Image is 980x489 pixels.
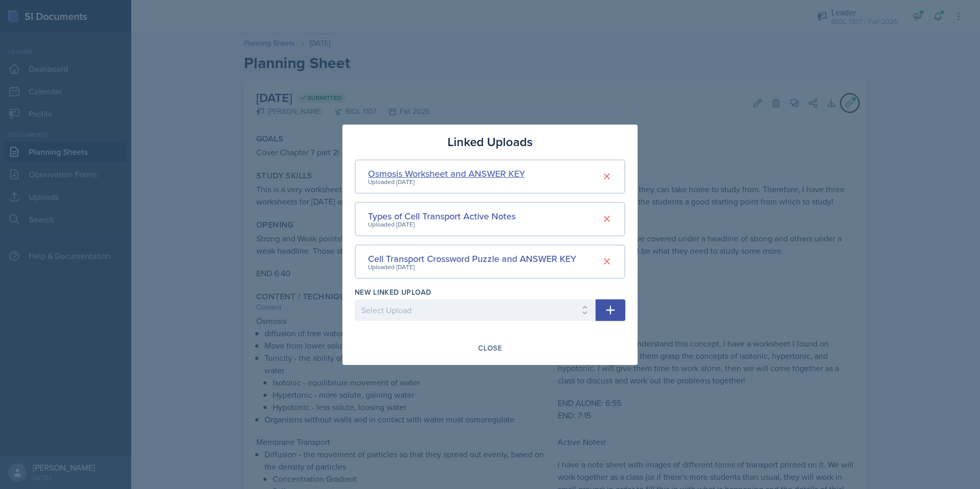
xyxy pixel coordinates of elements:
[472,339,508,357] button: Close
[368,252,576,266] div: Cell Transport Crossword Puzzle and ANSWER KEY
[368,262,576,272] div: Uploaded [DATE]
[368,209,516,223] div: Types of Cell Transport Active Notes
[355,287,431,297] label: New Linked Upload
[368,220,516,229] div: Uploaded [DATE]
[368,177,525,187] div: Uploaded [DATE]
[447,133,533,151] h3: Linked Uploads
[368,167,525,180] div: Osmosis Worksheet and ANSWER KEY
[478,344,502,352] div: Close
